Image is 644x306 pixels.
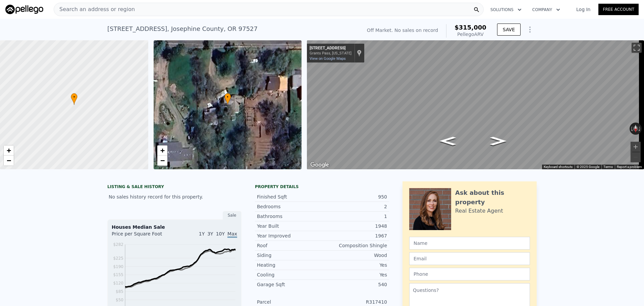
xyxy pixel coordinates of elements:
div: 950 [322,193,387,200]
span: 10Y [216,231,225,236]
div: • [224,93,231,105]
div: Property details [255,184,389,189]
a: View on Google Maps [310,56,346,61]
div: Siding [257,252,322,259]
button: Rotate counterclockwise [630,123,633,135]
input: Name [409,237,530,250]
div: 540 [322,281,387,288]
div: Off Market. No sales on record [367,27,438,34]
div: 1967 [322,232,387,239]
a: Report a problem [617,165,642,169]
span: 3Y [207,231,213,236]
div: Sale [223,211,241,220]
a: Zoom out [4,156,14,166]
a: Free Account [598,4,639,15]
div: Pellego ARV [454,31,486,38]
button: Zoom in [631,142,641,152]
div: R317410 [322,299,387,305]
span: + [160,146,164,155]
div: Map [307,40,644,169]
div: Finished Sqft [257,193,322,200]
span: − [7,156,11,165]
div: Bedrooms [257,203,322,210]
div: Wood [322,252,387,259]
div: Parcel [257,299,322,305]
a: Zoom in [157,145,167,156]
div: [STREET_ADDRESS] [310,46,352,51]
div: Composition Shingle [322,242,387,249]
div: 1948 [322,223,387,229]
div: Grants Pass, [US_STATE] [310,51,352,55]
button: SAVE [497,24,521,36]
img: Google [309,161,331,169]
a: Zoom out [157,156,167,166]
tspan: $225 [113,256,123,261]
button: Keyboard shortcuts [544,165,573,169]
span: Search an address or region [54,5,135,13]
button: Reset the view [633,123,638,135]
path: Go East, Frankham Rd [433,135,463,147]
a: Terms (opens in new tab) [603,165,613,169]
a: Show location on map [357,49,362,57]
div: Heating [257,262,322,268]
input: Email [409,252,530,265]
tspan: $190 [113,264,123,269]
span: • [71,94,77,100]
tspan: $85 [116,289,123,294]
input: Phone [409,268,530,280]
div: Year Built [257,223,322,229]
div: Street View [307,40,644,169]
span: − [160,156,164,165]
div: [STREET_ADDRESS] , Josephine County , OR 97527 [107,24,258,34]
button: Toggle fullscreen view [632,43,642,53]
tspan: $282 [113,242,123,247]
div: Bathrooms [257,213,322,220]
button: Company [527,4,566,16]
div: Houses Median Sale [112,224,237,230]
span: $315,000 [454,24,486,31]
div: Roof [257,242,322,249]
button: Rotate clockwise [638,123,642,135]
span: © 2025 Google [577,165,599,169]
tspan: $120 [113,281,123,286]
button: Solutions [485,4,527,16]
span: + [7,146,11,155]
span: • [224,94,231,100]
div: Garage Sqft [257,281,322,288]
div: LISTING & SALE HISTORY [107,184,241,191]
button: Show Options [523,23,537,36]
div: 1 [322,213,387,220]
tspan: $155 [113,272,123,277]
div: No sales history record for this property. [107,191,241,203]
tspan: $50 [116,298,123,302]
div: Price per Square Foot [112,230,174,241]
div: Real Estate Agent [455,207,503,215]
div: Cooling [257,271,322,278]
span: 1Y [199,231,205,236]
a: Open this area in Google Maps (opens a new window) [309,161,331,169]
div: Ask about this property [455,188,530,207]
button: Zoom out [631,152,641,162]
div: • [71,93,77,105]
a: Log In [568,6,598,13]
div: 2 [322,203,387,210]
span: Max [227,231,237,238]
div: Yes [322,262,387,268]
path: Go West, Frankham Rd [483,135,513,147]
a: Zoom in [4,145,14,156]
div: Yes [322,271,387,278]
div: Year Improved [257,232,322,239]
img: Pellego [5,5,43,14]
